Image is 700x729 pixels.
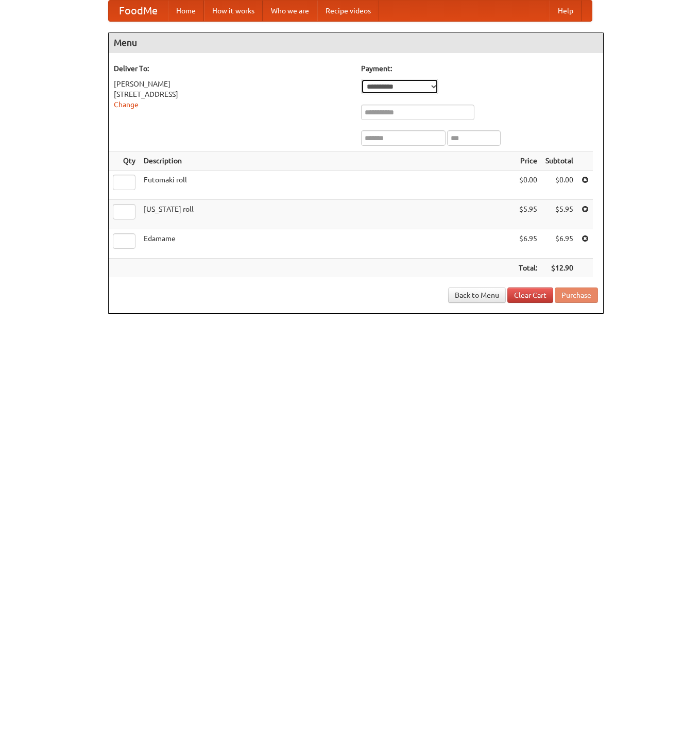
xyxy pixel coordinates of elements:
h5: Deliver To: [114,63,351,74]
th: $12.90 [541,259,577,278]
a: Recipe videos [317,1,379,21]
div: [PERSON_NAME] [114,79,351,89]
a: Back to Menu [448,287,506,303]
a: FoodMe [109,1,168,21]
th: Subtotal [541,151,577,171]
td: $6.95 [541,229,577,259]
td: $6.95 [515,229,541,259]
h4: Menu [109,32,603,53]
th: Price [515,151,541,171]
a: Help [550,1,582,21]
th: Total: [515,259,541,278]
h5: Payment: [361,63,598,74]
a: How it works [204,1,263,21]
td: [US_STATE] roll [140,200,515,229]
td: $0.00 [515,171,541,200]
button: Purchase [555,287,598,303]
th: Description [140,151,515,171]
a: Who we are [263,1,317,21]
th: Qty [109,151,140,171]
a: Home [168,1,204,21]
td: $0.00 [541,171,577,200]
td: Edamame [140,229,515,259]
a: Change [114,100,139,109]
td: $5.95 [515,200,541,229]
td: $5.95 [541,200,577,229]
td: Futomaki roll [140,171,515,200]
a: Clear Cart [507,287,553,303]
div: [STREET_ADDRESS] [114,89,351,99]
